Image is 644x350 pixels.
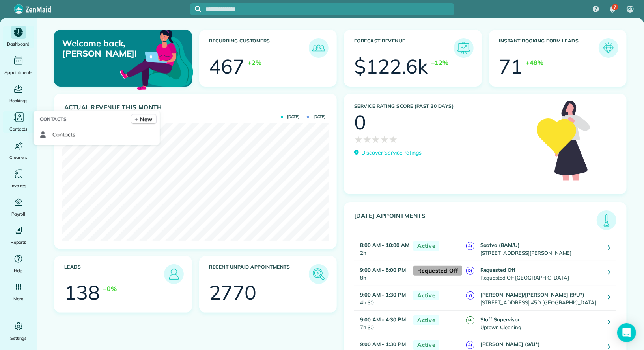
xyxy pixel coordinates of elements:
img: icon_unpaid_appointments-47b8ce3997adf2238b356f14209ab4cced10bd1f174958f3ca8f1d0dd7fffeee.png [311,266,327,282]
span: 7 [614,4,616,10]
span: Active [413,340,439,350]
div: 71 [499,57,523,76]
span: New [140,115,152,123]
img: dashboard_welcome-42a62b7d889689a78055ac9021e634bf52bae3f8056760290aed330b23ab8690.png [118,21,195,97]
span: Bookings [9,97,28,105]
svg: Focus search [195,6,201,12]
span: SR [627,6,633,12]
span: Dashboard [7,40,30,48]
img: icon_forecast_revenue-8c13a41c7ed35a8dcfafea3cbb826a0462acb37728057bba2d056411b612bbbe.png [456,40,472,56]
a: Discover Service ratings [354,149,422,157]
span: ★ [389,132,398,146]
a: Cleaners [3,139,34,161]
span: [DATE] [307,115,325,119]
span: Active [413,241,439,251]
td: 4h 30 [354,286,409,311]
span: Cleaners [9,153,27,161]
td: 8h [354,261,409,286]
h3: Leads [64,264,164,284]
span: Reports [11,238,26,246]
strong: 8:00 AM - 10:00 AM [360,242,409,248]
div: +2% [248,58,261,67]
span: More [13,295,23,303]
strong: Requested Off [480,267,516,273]
div: +0% [103,284,117,293]
div: 467 [209,57,245,76]
a: New [131,114,157,124]
img: icon_todays_appointments-901f7ab196bb0bea1936b74009e4eb5ffbc2d2711fa7634e0d609ed5ef32b18b.png [599,212,614,228]
a: Appointments [3,54,34,76]
h3: Actual Revenue this month [64,104,329,111]
h3: Instant Booking Form Leads [499,38,599,58]
span: ★ [371,132,380,146]
img: icon_recurring_customers-cf858462ba22bcd05b5a5880d41d6543d210077de5bb9ebc9590e49fd87d84ed.png [311,40,327,56]
div: +12% [431,58,449,67]
span: Help [14,267,23,274]
a: Payroll [3,196,34,218]
div: 138 [64,283,100,302]
a: Help [3,252,34,274]
h3: Recurring Customers [209,38,309,58]
strong: 9:00 AM - 4:30 PM [360,316,406,322]
span: Invoices [11,182,26,190]
span: ★ [363,132,371,146]
a: Invoices [3,168,34,190]
strong: Staff Supervisor [480,316,520,322]
span: Contacts [52,131,75,138]
span: D( [466,267,474,275]
div: +48% [526,58,543,67]
strong: 9:00 AM - 1:30 PM [360,291,406,298]
td: [STREET_ADDRESS] #5D [GEOGRAPHIC_DATA] [478,286,602,311]
h3: [DATE] Appointments [354,212,597,230]
p: Welcome back, [PERSON_NAME]! [62,38,147,59]
a: Contacts [3,111,34,133]
td: Uptown Cleaning [478,311,602,335]
td: Requested Off [GEOGRAPHIC_DATA] [478,261,602,286]
div: 0 [354,112,366,132]
div: Open Intercom Messenger [617,323,636,342]
span: M( [466,316,474,324]
strong: [PERSON_NAME]/[PERSON_NAME] (9/U*) [480,291,585,298]
td: 7h 30 [354,311,409,335]
a: Contacts [37,127,157,142]
span: A( [466,341,474,349]
span: A( [466,242,474,250]
button: Focus search [190,6,201,12]
a: Settings [3,320,34,342]
img: icon_leads-1bed01f49abd5b7fead27621c3d59655bb73ed531f8eeb49469d10e621d6b896.png [166,266,182,282]
span: Payroll [11,210,26,218]
span: [DATE] [281,115,299,119]
h3: Recent unpaid appointments [209,264,309,284]
span: Settings [10,334,27,342]
p: Discover Service ratings [361,149,422,157]
a: Reports [3,224,34,246]
span: Contacts [40,115,67,123]
a: Bookings [3,83,34,105]
span: ★ [380,132,389,146]
strong: [PERSON_NAME] (9/U*) [480,341,540,347]
span: Y( [466,291,474,300]
div: $122.6k [354,57,428,76]
span: ★ [354,132,363,146]
div: 7 unread notifications [604,1,621,18]
strong: 9:00 AM - 1:30 PM [360,341,406,347]
span: Active [413,315,439,325]
strong: Saatva (8AM/U) [480,242,520,248]
h3: Service Rating score (past 30 days) [354,103,529,109]
td: [STREET_ADDRESS][PERSON_NAME] [478,236,602,261]
td: 2h [354,236,409,261]
img: icon_form_leads-04211a6a04a5b2264e4ee56bc0799ec3eb69b7e499cbb523a139df1d13a81ae0.png [601,40,616,56]
span: Appointments [4,68,33,76]
span: Requested Off [413,266,462,276]
h3: Forecast Revenue [354,38,454,58]
a: Dashboard [3,26,34,48]
span: Contacts [9,125,27,133]
div: 2770 [209,283,257,302]
span: Active [413,291,439,300]
strong: 9:00 AM - 5:00 PM [360,267,406,273]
